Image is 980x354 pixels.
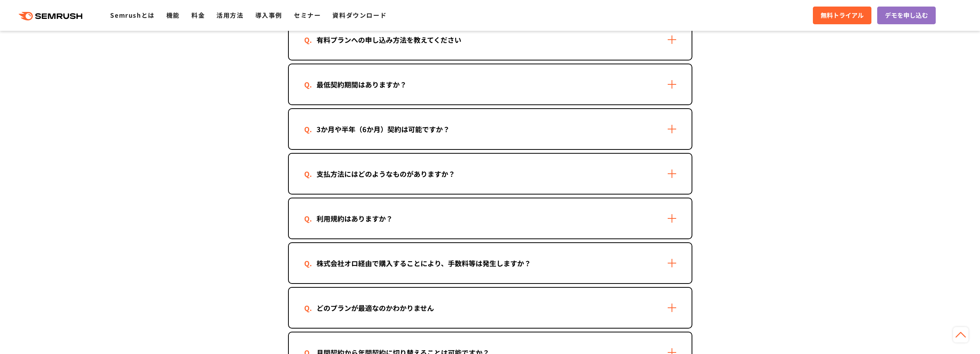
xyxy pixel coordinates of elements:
[304,124,462,135] div: 3か月や半年（6か月）契約は可能ですか？
[813,7,871,24] a: 無料トライアル
[304,168,467,180] div: 支払方法にはどのようなものがありますか？
[332,10,387,20] a: 資料ダウンロード
[821,10,864,20] span: 無料トライアル
[191,10,205,20] a: 料金
[294,10,321,20] a: セミナー
[304,302,446,314] div: どのプランが最適なのかわかりません
[216,10,243,20] a: 活用方法
[166,10,180,20] a: 機能
[304,79,419,90] div: 最低契約期間はありますか？
[304,34,474,45] div: 有料プランへの申し込み方法を教えてください
[110,10,154,20] a: Semrushとは
[304,258,543,269] div: 株式会社オロ経由で購入することにより、手数料等は発生しますか？
[885,10,928,20] span: デモを申し込む
[255,10,282,20] a: 導入事例
[304,213,405,224] div: 利用規約はありますか？
[877,7,936,24] a: デモを申し込む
